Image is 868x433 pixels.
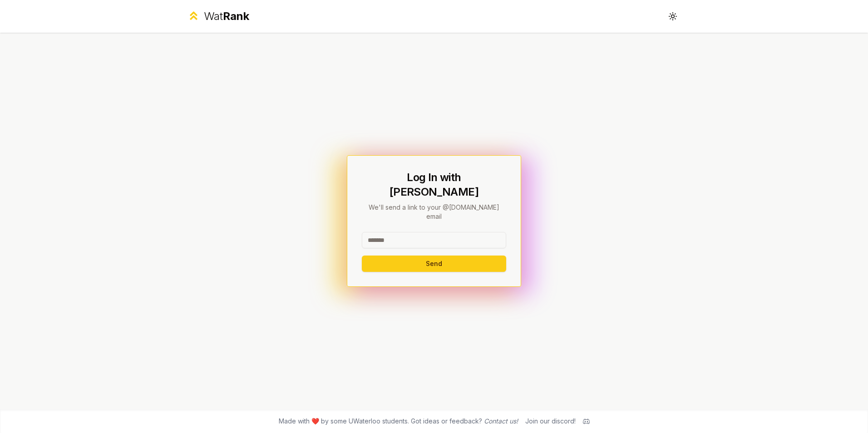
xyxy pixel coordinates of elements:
[484,417,518,425] a: Contact us!
[279,417,518,426] span: Made with ❤️ by some UWaterloo students. Got ideas or feedback?
[362,170,506,199] h1: Log In with [PERSON_NAME]
[362,256,506,272] button: Send
[187,9,249,24] a: WatRank
[362,203,506,221] p: We'll send a link to your @[DOMAIN_NAME] email
[204,9,249,24] div: Wat
[525,417,576,426] div: Join our discord!
[223,10,249,23] span: Rank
